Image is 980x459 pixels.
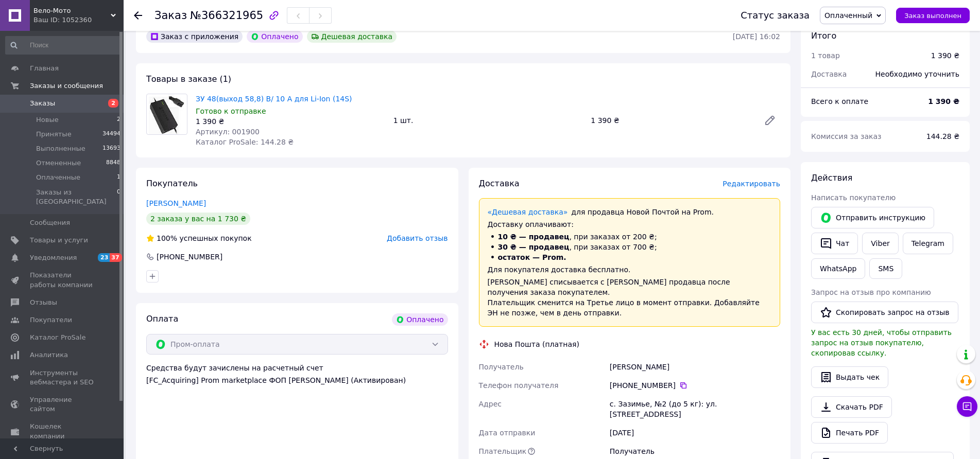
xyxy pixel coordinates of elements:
div: Оплачено [392,313,448,326]
button: Скопировать запрос на отзыв [811,302,958,323]
span: Покупатели [30,315,72,325]
span: Доставка [811,70,847,78]
img: ЗУ 48(выход 58,8) B/ 10 А для Li-Ion (14S) [149,94,185,134]
span: 34494 [102,130,121,139]
a: Печать PDF [811,422,888,444]
span: Оплаченный [824,11,872,20]
div: 1 390 ₴ [587,113,755,128]
span: Заказ выполнен [904,12,961,20]
span: Показатели работы компании [30,271,95,289]
div: [PHONE_NUMBER] [156,252,223,262]
div: успешных покупок [146,233,252,243]
span: Выполненные [36,144,85,153]
li: , при заказах от 200 ₴; [488,232,772,242]
span: Отмененные [36,158,81,168]
span: 30 ₴ — продавец [498,243,570,251]
li: , при заказах от 700 ₴; [488,242,772,252]
div: [DATE] [608,423,782,442]
div: Необходимо уточнить [869,63,966,85]
a: ЗУ 48(выход 58,8) B/ 10 А для Li-Ion (14S) [196,95,352,103]
span: Каталог ProSale [30,333,85,342]
div: Заказ с приложения [146,30,243,43]
button: Заказ выполнен [896,8,970,23]
span: 23 [98,253,110,262]
span: У вас есть 30 дней, чтобы отправить запрос на отзыв покупателю, скопировав ссылку. [811,328,952,357]
b: 1 390 ₴ [928,97,959,105]
span: Товары и услуги [30,236,88,245]
span: Добавить отзыв [387,234,448,242]
span: Управление сайтом [30,395,95,414]
span: Комиссия за заказ [811,132,882,140]
span: Доставка [479,179,520,188]
div: с. Зазимье, №2 (до 5 кг): ул. [STREET_ADDRESS] [608,395,782,423]
span: Кошелек компании [30,422,95,440]
a: WhatsApp [811,258,865,279]
span: 10 ₴ — продавец [498,233,570,241]
span: 1 [117,173,121,182]
span: 2 [117,115,121,125]
span: 1 товар [811,51,840,60]
span: Адрес [479,400,502,408]
span: Новые [36,115,59,125]
span: Товары в заказе (1) [146,74,231,84]
span: Заказы и сообщения [30,81,103,91]
span: Оплаченные [36,173,80,182]
div: [PERSON_NAME] [608,358,782,376]
button: Выдать чек [811,366,888,388]
div: [PHONE_NUMBER] [610,380,780,391]
a: Viber [862,233,898,254]
span: Каталог ProSale: 144.28 ₴ [196,138,294,146]
span: Готово к отправке [196,107,266,115]
span: Получатель [479,363,524,371]
span: Вело-Мото [33,6,111,15]
div: 1 390 ₴ [931,50,959,61]
span: Главная [30,64,59,73]
span: Написать покупателю [811,193,896,202]
span: 100% [157,234,177,242]
span: Покупатель [146,179,198,188]
span: Артикул: 001900 [196,128,260,136]
span: 2 [108,99,118,108]
div: Дешевая доставка [307,30,397,43]
span: 37 [110,253,122,262]
span: Заказ [154,9,187,22]
button: Чат с покупателем [957,396,977,417]
span: Редактировать [723,180,780,188]
a: Редактировать [760,110,780,131]
button: Отправить инструкцию [811,207,934,228]
span: Заказы [30,99,55,108]
span: Заказы из [GEOGRAPHIC_DATA] [36,188,117,206]
span: Действия [811,173,852,183]
div: Ваш ID: 1052360 [33,15,124,25]
div: [FC_Acquiring] Prom marketplace ФОП [PERSON_NAME] (Активирован) [146,375,448,385]
span: остаток — Prom. [498,253,566,261]
a: «Дешевая доставка» [488,208,568,216]
span: Дата отправки [479,429,536,437]
div: Средства будут зачислены на расчетный счет [146,363,448,385]
div: Оплачено [247,30,302,43]
div: Вернуться назад [134,10,142,21]
div: Нова Пошта (платная) [492,339,582,349]
div: Доставку оплачивают: [488,219,772,229]
a: Telegram [903,233,953,254]
span: Всего к оплате [811,97,868,105]
span: 8848 [106,158,121,168]
button: Чат [811,233,858,254]
span: 0 [117,188,121,206]
span: 13693 [102,144,121,153]
span: Запрос на отзыв про компанию [811,288,931,296]
div: 2 заказа у вас на 1 730 ₴ [146,213,250,225]
input: Поиск [5,36,122,55]
div: 1 390 ₴ [196,116,385,127]
span: Оплата [146,314,178,324]
span: Сообщения [30,218,70,227]
span: Принятые [36,130,72,139]
div: 1 шт. [389,113,587,128]
span: Отзывы [30,298,57,307]
span: Плательщик [479,447,527,455]
span: Аналитика [30,350,68,360]
span: 144.28 ₴ [926,132,959,140]
a: Скачать PDF [811,396,892,418]
span: Телефон получателя [479,381,559,390]
div: Для покупателя доставка бесплатно. [488,264,772,275]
